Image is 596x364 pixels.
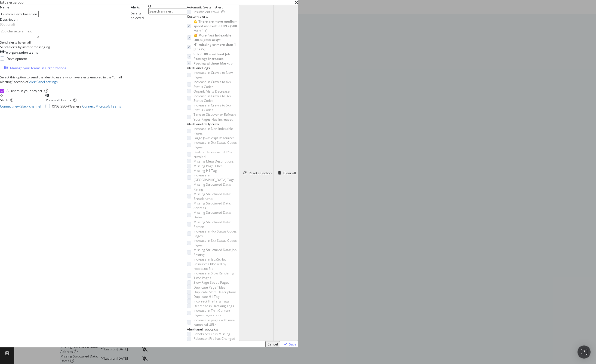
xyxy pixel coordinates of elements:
[193,52,239,61] span: SERP URLs without Job Postings increases
[193,182,239,191] span: Missing Structured Data: Rating
[187,5,239,10] div: Automatic System Alert
[193,210,239,219] span: Missing Structured Data: Dates
[193,140,239,149] span: Increase in 5xx Status Codes Pages
[193,19,239,33] span: 💪 There are more medium speed indexable URLs (500 ms < 1 s)
[187,66,239,70] div: AlertPanel logs
[4,50,38,55] div: To organization teams
[193,299,229,304] span: Incorrect Hreflang Tags
[193,229,239,238] span: Increase in 4xx Status Codes Pages
[193,61,233,66] span: Posting without Markup
[29,79,58,84] a: AlertPanel settings
[193,304,234,308] span: Decrease in Hreflang Tags
[265,341,280,347] button: Cancel
[187,122,239,126] div: AlertPanel daily crawl
[193,257,239,271] span: Increase in JavaScript Resources blocked by robots.txt file
[7,56,27,61] span: Development
[45,98,76,102] div: Microsoft Teams
[148,8,187,14] input: Search an alert
[187,14,239,19] div: Custom alerts
[193,192,239,201] span: Missing Structured Data: Breadcrumb
[280,341,298,347] button: Save
[274,5,298,341] button: Clear all
[193,290,236,294] span: Duplicate Meta Descriptions
[193,94,239,103] span: Increase in Crawls to 3xx Status Codes
[239,5,274,341] button: Reset selection
[193,112,239,121] span: Time to Discover or Refresh Your Pages Has Increased
[193,173,239,182] span: Increase in [GEOGRAPHIC_DATA] Tags
[193,271,239,280] span: Increase in Slow Rendering Time Pages
[193,336,235,341] span: Robots.txt File has Changed
[131,5,140,10] label: Alerts
[289,342,296,347] div: Save
[193,332,230,336] span: Robots.txt File is Missing
[193,70,239,79] span: Increase in Crawls to New Pages
[193,136,235,140] span: Large JavaScript Resources
[193,164,223,168] span: Missing Page Titles
[249,171,272,175] div: Reset selection
[131,11,148,20] div: 5 alerts selected
[193,294,220,299] span: Duplicate H1 Tag
[193,79,239,89] span: Increase in Crawls to 4xx Status Codes
[193,220,239,229] span: Missing Structured Data: Person
[193,10,219,14] span: Insufficient crawl
[193,150,239,159] span: Peak or decrease in URLs crawled
[193,285,225,290] span: Duplicate Page Titles
[187,327,239,332] div: AlertPanel robots.txt
[193,280,229,285] span: Slow Page Speed Pages
[82,104,121,109] a: Connect Microsoft Teams
[193,89,230,94] span: Organic Visits Decrease
[577,345,591,359] div: Open Intercom Messenger
[193,238,239,247] span: Increase in 3xx Status Codes Pages
[193,42,239,51] span: H1 missing or more than 1 [SERPs]
[283,171,296,175] div: Clear all
[193,159,234,164] span: Missing Meta Descriptions
[10,66,66,70] div: Manage your teams in Organizations
[193,318,239,327] span: Increase in pages with non-canonical URLs
[268,342,278,347] div: Cancel
[193,308,239,317] span: Increase in Thin Content Pages (page content)
[7,88,42,93] span: All users in your project
[193,33,239,42] span: 🥳 More Fast Indexable URLs (<500 ms)!!!
[52,104,82,109] div: XING SEO - #General
[193,247,239,257] span: Missing Structured Data: Job Posting
[193,168,217,173] span: Missing H1 Tag
[193,201,239,210] span: Missing Structured Data: Address
[193,126,239,136] span: Increase in Non-Indexable Pages
[193,103,239,112] span: Increase in Crawls to 5xx Status Codes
